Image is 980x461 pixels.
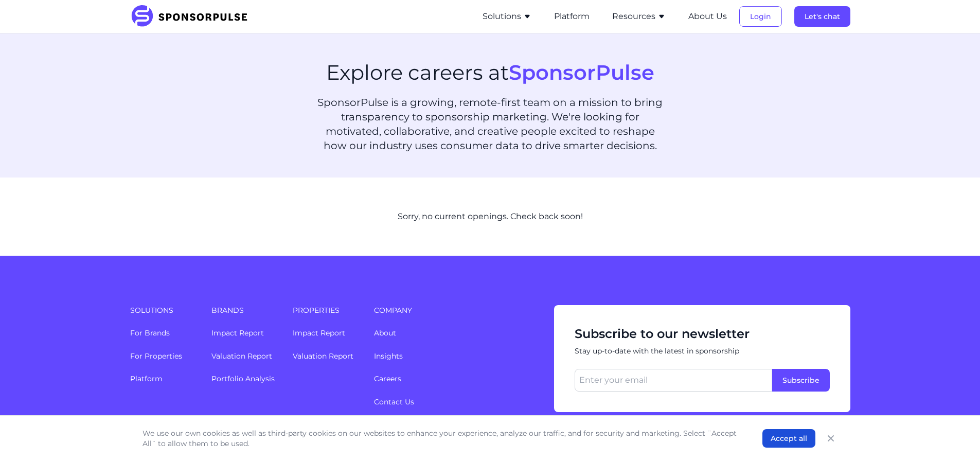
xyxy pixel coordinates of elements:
[326,58,654,87] h1: Explore careers at
[317,95,663,153] p: SponsorPulse is a growing, remote-first team on a mission to bring transparency to sponsorship ma...
[398,210,583,223] div: Sorry, no current openings. Check back soon!
[211,351,272,361] a: Valuation Report
[211,374,275,383] a: Portfolio Analysis
[293,351,353,361] a: Valuation Report
[130,351,182,361] a: For Properties
[824,431,838,446] button: Close
[794,6,850,27] button: Let's chat
[374,351,403,361] a: Insights
[374,374,401,383] a: Careers
[554,10,590,23] button: Platform
[554,12,590,21] a: Platform
[211,305,280,315] span: Brands
[293,305,362,315] span: Properties
[772,369,830,392] button: Subscribe
[130,328,170,338] a: For Brands
[142,428,742,449] p: We use our own cookies as well as third-party cookies on our websites to enhance your experience,...
[575,346,830,357] span: Stay up-to-date with the latest in sponsorship
[509,60,654,85] span: SponsorPulse
[688,12,727,21] a: About Us
[739,12,782,21] a: Login
[575,369,772,392] input: Enter your email
[130,374,163,383] a: Platform
[794,12,850,21] a: Let's chat
[293,328,345,338] a: Impact Report
[688,10,727,23] button: About Us
[739,6,782,27] button: Login
[374,305,524,315] span: Company
[374,397,414,406] a: Contact Us
[929,412,980,461] iframe: Chat Widget
[130,305,199,315] span: Solutions
[483,10,531,23] button: Solutions
[130,5,255,28] img: SponsorPulse
[211,328,264,338] a: Impact Report
[612,10,666,23] button: Resources
[762,429,815,448] button: Accept all
[374,328,396,338] a: About
[575,326,830,342] span: Subscribe to our newsletter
